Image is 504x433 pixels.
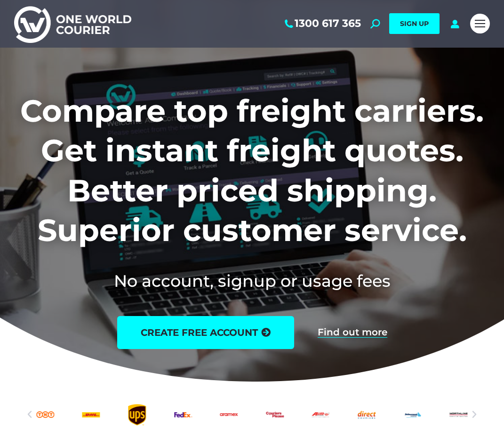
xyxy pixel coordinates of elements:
[128,398,146,431] a: UPS logo
[450,398,468,431] a: Northline logo
[389,13,440,34] a: SIGN UP
[312,398,330,431] a: Allied Express logo
[220,398,238,431] a: Aramex_logo
[358,398,376,431] a: Direct Couriers logo
[14,269,490,292] h2: No account, signup or usage fees
[174,398,192,431] div: 5 / 25
[283,17,361,30] a: 1300 617 365
[82,398,100,431] a: DHl logo
[36,398,467,431] div: Slides
[450,398,468,431] div: 11 / 25
[318,327,387,338] a: Find out more
[400,19,429,28] span: SIGN UP
[82,398,100,431] div: 3 / 25
[312,398,330,431] div: 8 / 25
[174,398,192,431] a: FedEx logo
[36,398,54,431] div: 2 / 25
[358,398,376,431] div: 9 / 25
[266,398,284,431] a: Couriers Please logo
[404,398,422,431] a: Followmont transoirt web logo
[117,316,294,349] a: create free account
[36,398,54,431] a: TNT logo Australian freight company
[14,5,131,43] img: One World Courier
[404,398,422,431] div: 10 / 25
[14,91,490,250] h1: Compare top freight carriers. Get instant freight quotes. Better priced shipping. Superior custom...
[470,14,490,33] a: Mobile menu icon
[220,398,238,431] div: 6 / 25
[266,398,284,431] div: 7 / 25
[128,398,146,431] div: 4 / 25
